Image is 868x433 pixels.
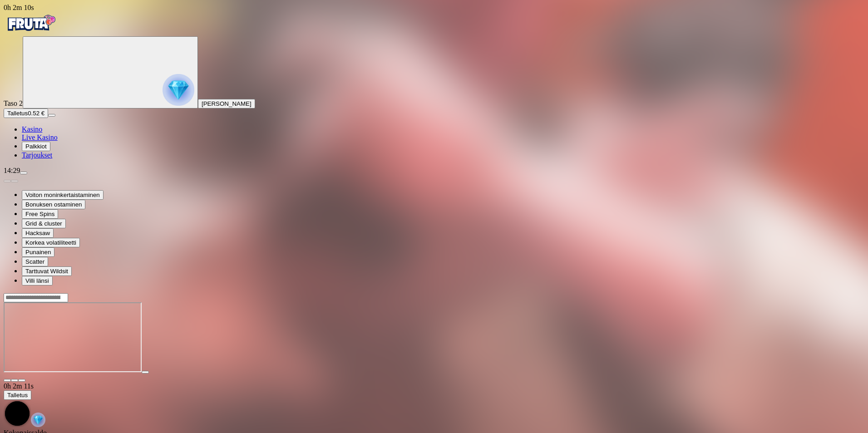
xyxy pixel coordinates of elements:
img: reward-icon [31,413,45,427]
span: Talletus [7,392,28,399]
iframe: Wanted Dead or a Wild [4,302,142,372]
img: Fruta [4,12,58,34]
span: 14:29 [4,167,20,174]
span: Hacksaw [25,230,50,236]
span: Grid & cluster [25,220,62,227]
button: next slide [11,180,18,182]
span: Korkea volatiliteetti [25,239,76,246]
button: play icon [142,371,149,374]
span: Bonuksen ostaminen [25,201,82,208]
span: Punainen [25,249,51,256]
button: Talletusplus icon0.52 € [4,108,48,118]
span: user session time [4,382,34,390]
span: user session time [4,4,34,11]
span: Voiton moninkertaistaminen [25,192,100,198]
button: reward iconPalkkiot [22,142,50,151]
span: [PERSON_NAME] [202,100,252,107]
span: Villi länsi [25,277,49,284]
span: Free Spins [25,211,54,217]
button: [PERSON_NAME] [198,99,255,108]
button: Scatter [22,257,48,266]
img: reward progress [163,74,194,106]
span: Kasino [22,125,42,133]
button: Tarttuvat Wildsit [22,266,72,276]
button: Korkea volatiliteetti [22,238,80,247]
div: Game menu [4,382,864,429]
button: Grid & cluster [22,219,66,228]
span: Live Kasino [22,133,58,141]
span: Scatter [25,258,44,265]
input: Search [4,293,68,302]
span: 0.52 € [28,110,44,117]
a: gift-inverted iconTarjoukset [22,151,52,159]
button: Villi länsi [22,276,53,285]
a: Fruta [4,28,58,36]
button: fullscreen icon [18,379,25,382]
span: Taso 2 [4,99,23,107]
button: Hacksaw [22,228,54,238]
span: Talletus [7,110,28,117]
nav: Primary [4,12,864,159]
span: Palkkiot [25,143,47,150]
button: prev slide [4,180,11,182]
button: menu [48,114,55,117]
button: chevron-down icon [11,379,18,382]
button: close icon [4,379,11,382]
span: Tarjoukset [22,151,52,159]
button: reward progress [23,36,198,108]
span: Tarttuvat Wildsit [25,268,68,275]
a: poker-chip iconLive Kasino [22,133,58,141]
a: diamond iconKasino [22,125,42,133]
button: Free Spins [22,209,58,219]
button: Talletus [4,390,31,400]
button: menu [20,172,27,174]
button: Voiton moninkertaistaminen [22,190,104,200]
button: Punainen [22,247,54,257]
button: Bonuksen ostaminen [22,200,85,209]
